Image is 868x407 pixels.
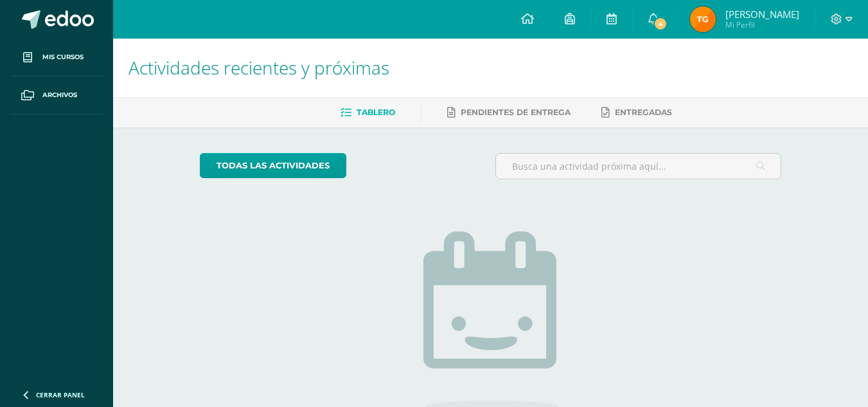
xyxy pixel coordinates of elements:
span: Cerrar panel [36,390,85,399]
input: Busca una actividad próxima aquí... [496,154,781,179]
span: [PERSON_NAME] [725,8,799,21]
a: Archivos [10,77,103,114]
span: Tablero [357,107,395,117]
span: Pendientes de entrega [461,107,571,117]
a: Mis cursos [10,39,103,77]
a: Pendientes de entrega [447,102,571,123]
a: Tablero [341,102,395,123]
img: e9079c5cd108157196ca717e2eae9d51.png [690,6,716,32]
span: Mis cursos [42,52,84,62]
span: Archivos [42,90,77,100]
span: Actividades recientes y próximas [128,55,389,80]
a: Entregadas [601,102,672,123]
span: Entregadas [615,107,672,117]
span: 4 [653,17,668,31]
span: Mi Perfil [725,19,799,30]
a: todas las Actividades [200,153,346,178]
